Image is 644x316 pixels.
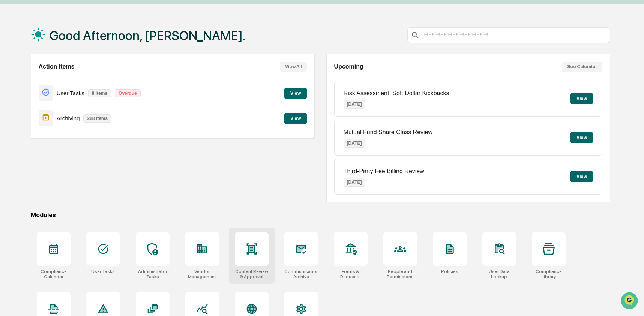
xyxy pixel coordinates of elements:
[284,114,307,121] a: View
[284,113,307,124] button: View
[5,106,50,119] a: 🔎Data Lookup
[128,60,137,69] button: Start new chat
[344,139,365,148] p: [DATE]
[441,269,458,274] div: Policies
[482,269,516,279] div: User Data Lookup
[8,109,14,115] div: 🔎
[334,269,368,279] div: Forms & Requests
[15,109,47,116] span: Data Lookup
[235,269,269,279] div: Content Review & Approval
[88,89,111,97] p: 8 items
[570,132,593,143] button: View
[8,57,21,71] img: 1746055101610-c473b297-6a78-478c-a979-82029cc54cd1
[570,171,593,182] button: View
[344,100,365,109] p: [DATE]
[562,62,602,72] button: See Calendar
[185,269,219,279] div: Vendor Management
[31,211,610,219] div: Modules
[37,269,71,279] div: Compliance Calendar
[570,93,593,104] button: View
[57,90,84,96] p: User Tasks
[83,114,111,123] p: 228 items
[8,95,14,101] div: 🖐️
[334,63,363,70] h2: Upcoming
[344,129,432,136] p: Mutual Fund Share Class Review
[5,91,51,105] a: 🖐️Preclearance
[284,269,318,279] div: Communications Archive
[75,127,91,133] span: Pylon
[620,291,640,312] iframe: Open customer support
[532,269,566,279] div: Compliance Library
[39,63,75,70] h2: Action Items
[344,178,365,187] p: [DATE]
[54,95,60,101] div: 🗄️
[284,88,307,99] button: View
[50,28,246,43] h1: Good Afternoon, [PERSON_NAME].
[284,89,307,96] a: View
[383,269,417,279] div: People and Permissions
[15,94,48,102] span: Preclearance
[26,65,95,71] div: We're available if you need us!
[53,127,91,133] a: Powered byPylon
[115,89,141,97] p: Overdue
[344,90,449,97] p: Risk Assessment: Soft Dollar Kickbacks
[280,62,307,72] button: View All
[62,94,93,102] span: Attestations
[26,57,123,65] div: Start new chat
[344,168,424,175] p: Third-Party Fee Billing Review
[91,269,115,274] div: User Tasks
[8,16,137,28] p: How can we help?
[51,91,96,105] a: 🗄️Attestations
[57,115,80,121] p: Archiving
[136,269,170,279] div: Administrator Tasks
